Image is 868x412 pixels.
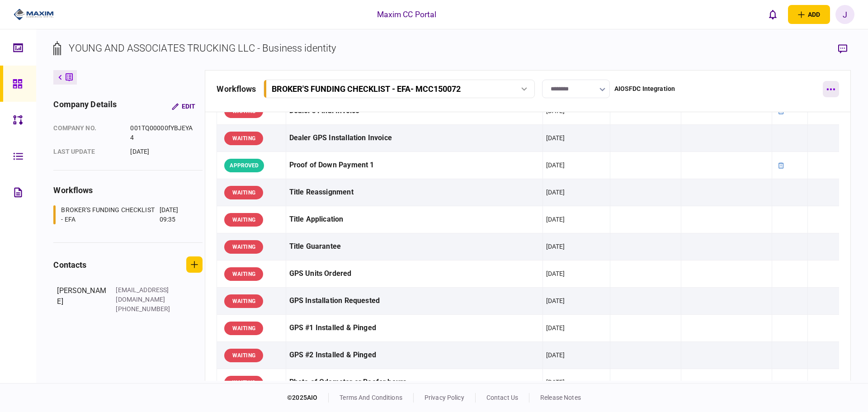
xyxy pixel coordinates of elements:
[289,155,539,175] div: Proof of Down Payment 1
[835,5,854,24] button: J
[224,376,263,389] div: WAITING
[116,285,175,304] div: [EMAIL_ADDRESS][DOMAIN_NAME]
[546,133,565,142] div: [DATE]
[264,80,535,98] button: BROKER'S FUNDING CHECKLIST - EFA- MCC150072
[53,147,121,156] div: last update
[130,147,196,156] div: [DATE]
[764,5,783,24] button: open notifications list
[486,394,518,401] a: contact us
[53,259,86,271] div: contacts
[69,41,336,56] div: YOUNG AND ASSOCIATES TRUCKING LLC - Business identity
[289,128,539,148] div: Dealer GPS Installation Invoice
[130,123,196,142] div: 001TQ00000fYBJEYA4
[546,269,565,278] div: [DATE]
[224,294,263,308] div: WAITING
[224,186,263,199] div: WAITING
[53,98,117,114] div: company details
[61,205,157,224] div: BROKER'S FUNDING CHECKLIST - EFA
[289,318,539,338] div: GPS #1 Installed & Pinged
[546,242,565,251] div: [DATE]
[546,378,565,387] div: [DATE]
[224,213,263,227] div: WAITING
[340,394,402,401] a: terms and conditions
[425,394,464,401] a: privacy policy
[546,323,565,332] div: [DATE]
[289,182,539,203] div: Title Reassignment
[546,215,565,224] div: [DATE]
[57,285,107,314] div: [PERSON_NAME]
[14,8,54,21] img: client company logo
[116,304,175,314] div: [PHONE_NUMBER]
[272,84,461,94] div: BROKER'S FUNDING CHECKLIST - EFA - MCC150072
[546,161,565,170] div: [DATE]
[289,345,539,365] div: GPS #2 Installed & Pinged
[224,132,263,145] div: WAITING
[546,296,565,305] div: [DATE]
[165,98,203,114] button: Edit
[289,372,539,393] div: Photo of Odometer or Reefer hours
[546,188,565,197] div: [DATE]
[160,205,192,224] div: [DATE] 09:35
[377,9,437,20] div: Maxim CC Portal
[217,83,256,95] div: workflows
[53,205,191,224] a: BROKER'S FUNDING CHECKLIST - EFA[DATE] 09:35
[788,5,830,24] button: open adding identity options
[224,349,263,362] div: WAITING
[289,291,539,311] div: GPS Installation Requested
[224,159,264,172] div: APPROVED
[289,209,539,230] div: Title Application
[614,84,675,94] div: AIOSFDC Integration
[224,267,263,281] div: WAITING
[224,322,263,335] div: WAITING
[540,394,581,401] a: release notes
[546,350,565,360] div: [DATE]
[289,264,539,284] div: GPS Units Ordered
[287,393,329,403] div: © 2025 AIO
[53,184,203,196] div: workflows
[224,240,263,254] div: WAITING
[53,123,121,142] div: company no.
[289,237,539,257] div: Title Guarantee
